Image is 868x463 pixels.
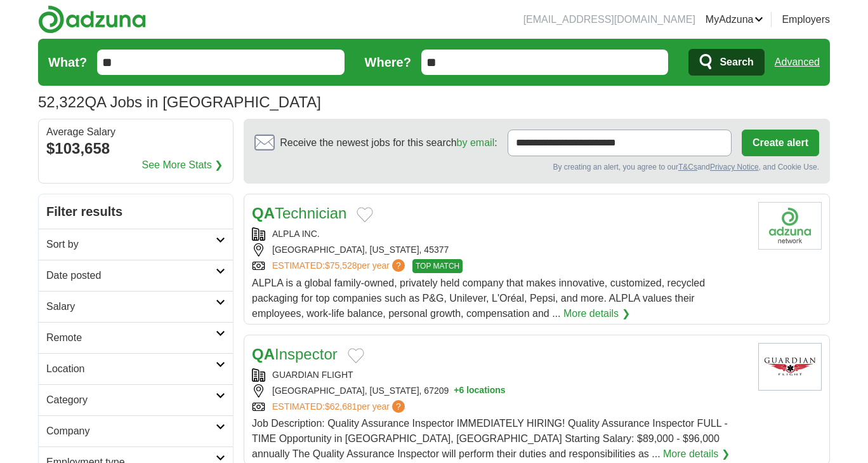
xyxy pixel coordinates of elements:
[454,384,459,398] span: +
[782,12,830,27] a: Employers
[710,163,759,171] a: Privacy Notice
[272,370,353,380] a: GUARDIAN FLIGHT
[48,53,87,72] label: What?
[252,418,728,459] span: Job Description: Quality Assurance Inspector IMMEDIATELY HIRING! Quality Assurance Inspector FULL...
[688,49,764,76] button: Search
[39,194,233,229] h2: Filter results
[325,401,357,412] span: $62,681
[457,137,495,148] a: by email
[252,227,748,241] div: ALPLA INC.
[252,278,705,319] span: ALPLA is a global family-owned, privately held company that makes innovative, customized, recycle...
[252,243,748,257] div: [GEOGRAPHIC_DATA], [US_STATE], 45377
[142,158,223,173] a: See More Stats ❯
[357,207,373,222] button: Add to favorite jobs
[252,205,346,222] a: QATechnician
[46,268,216,283] h2: Date posted
[252,205,275,222] strong: QA
[46,361,216,377] h2: Location
[46,137,225,160] div: $103,658
[758,202,822,250] img: Company logo
[46,424,216,439] h2: Company
[775,50,820,75] a: Advanced
[39,260,233,291] a: Date posted
[706,12,764,27] a: MyAdzuna
[39,353,233,384] a: Location
[563,306,630,321] a: More details ❯
[678,163,697,171] a: T&Cs
[348,348,364,363] button: Add to favorite jobs
[38,93,321,111] h1: QA Jobs in [GEOGRAPHIC_DATA]
[252,346,275,363] strong: QA
[39,322,233,353] a: Remote
[39,384,233,415] a: Category
[280,135,497,151] span: Receive the newest jobs for this search :
[392,400,405,413] span: ?
[454,384,505,398] button: +6 locations
[272,400,407,413] a: ESTIMATED:$62,681per year?
[46,299,216,314] h2: Salary
[523,12,695,27] li: [EMAIL_ADDRESS][DOMAIN_NAME]
[46,393,216,408] h2: Category
[365,53,411,72] label: Where?
[46,237,216,252] h2: Sort by
[412,259,463,273] span: TOP MATCH
[758,343,822,391] img: Guardian Flight logo
[46,127,225,137] div: Average Salary
[272,259,407,273] a: ESTIMATED:$75,528per year?
[252,384,748,398] div: [GEOGRAPHIC_DATA], [US_STATE], 67209
[742,130,819,156] button: Create alert
[252,346,338,363] a: QAInspector
[38,5,146,34] img: Adzuna logo
[39,415,233,446] a: Company
[254,161,819,173] div: By creating an alert, you agree to our and , and Cookie Use.
[325,260,357,271] span: $75,528
[39,291,233,322] a: Salary
[46,330,216,346] h2: Remote
[663,446,730,462] a: More details ❯
[39,229,233,260] a: Sort by
[392,259,405,272] span: ?
[38,91,84,114] span: 52,322
[720,50,753,75] span: Search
